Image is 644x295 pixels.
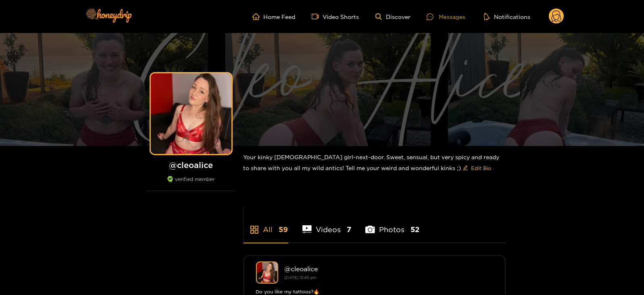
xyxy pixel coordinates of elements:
small: [DATE] 12:40 pm [285,275,317,280]
li: Photos [365,206,419,243]
span: video-camera [312,13,323,20]
div: verified member [147,176,236,191]
div: Your kinky [DEMOGRAPHIC_DATA] girl-next-door. Sweet, sensual, but very spicy and ready to share w... [244,146,506,181]
div: @ cleoalice [285,265,493,272]
span: 52 [411,224,419,235]
span: edit [463,165,468,171]
span: 59 [279,224,288,235]
li: All [244,206,288,243]
span: home [252,13,264,20]
button: editEdit Bio [461,162,493,175]
div: Messages [427,12,465,21]
a: Video Shorts [312,13,359,20]
li: Videos [302,206,352,243]
span: appstore [250,225,259,235]
button: Notifications [481,12,533,21]
a: Home Feed [252,13,296,20]
span: Edit Bio [471,164,492,172]
a: Discover [375,13,411,20]
img: cleoalice [256,262,278,284]
span: 7 [347,224,351,235]
h1: @ cleoalice [147,160,236,170]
